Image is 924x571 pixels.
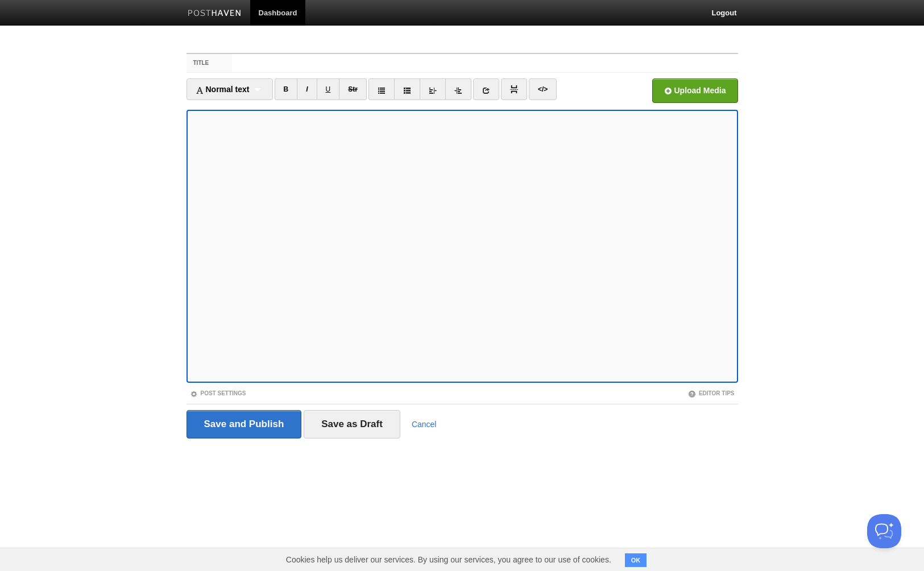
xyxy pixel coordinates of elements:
[867,514,901,548] iframe: Help Scout Beacon - Open
[304,410,400,438] input: Save as Draft
[275,78,298,100] a: B
[187,54,233,72] label: Title
[625,553,647,567] button: OK
[412,420,437,429] a: Cancel
[529,78,557,100] a: </>
[510,85,518,93] img: pagebreak-icon.png
[188,10,242,18] img: Posthaven-bar
[348,85,358,93] del: Str
[190,390,246,396] a: Post Settings
[317,78,340,100] a: U
[196,85,250,94] span: Normal text
[187,410,302,438] input: Save and Publish
[297,78,317,100] a: I
[688,390,735,396] a: Editor Tips
[275,548,623,571] span: Cookies help us deliver our services. By using our services, you agree to our use of cookies.
[339,78,367,100] a: Str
